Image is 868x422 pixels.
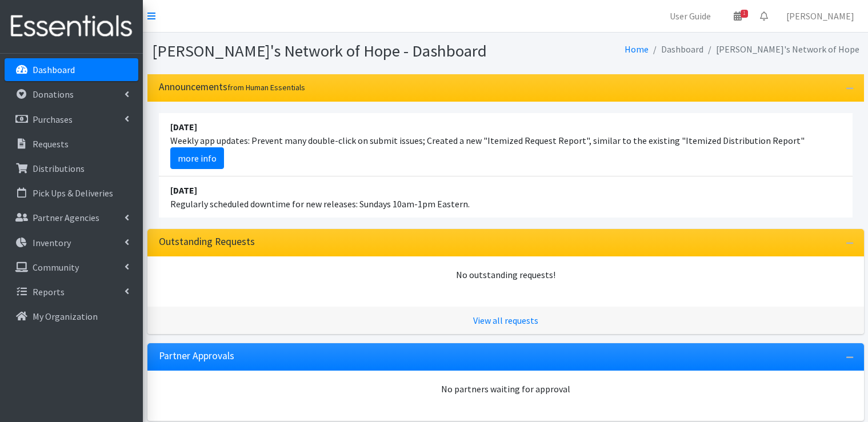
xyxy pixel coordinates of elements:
a: Dashboard [5,58,138,81]
p: Purchases [33,114,73,125]
h3: Announcements [159,81,305,93]
p: Community [33,262,79,273]
a: [PERSON_NAME] [777,5,863,27]
p: Pick Ups & Deliveries [33,187,113,199]
a: 1 [725,5,751,27]
h1: [PERSON_NAME]'s Network of Hope - Dashboard [152,41,502,61]
a: Reports [5,280,138,303]
a: Inventory [5,231,138,254]
a: Pick Ups & Deliveries [5,182,138,204]
a: Community [5,256,138,279]
li: Weekly app updates: Prevent many double-click on submit issues; Created a new "Itemized Request R... [159,113,853,176]
a: Distributions [5,157,138,180]
a: Purchases [5,108,138,131]
span: 1 [741,10,748,18]
li: Dashboard [649,41,703,58]
h3: Outstanding Requests [159,236,255,248]
img: HumanEssentials [5,7,138,46]
a: User Guide [661,5,720,27]
p: Reports [33,286,65,298]
p: Requests [33,138,69,150]
a: Home [625,43,649,55]
strong: [DATE] [170,121,197,132]
li: [PERSON_NAME]'s Network of Hope [703,41,859,58]
div: No outstanding requests! [159,268,853,282]
p: My Organization [33,311,98,322]
a: Partner Agencies [5,206,138,229]
small: from Human Essentials [227,82,305,93]
li: Regularly scheduled downtime for new releases: Sundays 10am-1pm Eastern. [159,176,853,218]
a: more info [170,147,224,169]
p: Dashboard [33,64,75,75]
div: No partners waiting for approval [159,382,853,396]
p: Distributions [33,163,85,174]
a: Donations [5,83,138,106]
h3: Partner Approvals [159,350,234,362]
p: Inventory [33,237,71,248]
a: View all requests [473,315,538,326]
strong: [DATE] [170,184,197,196]
a: My Organization [5,305,138,328]
a: Requests [5,132,138,155]
p: Partner Agencies [33,212,99,223]
p: Donations [33,89,74,100]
